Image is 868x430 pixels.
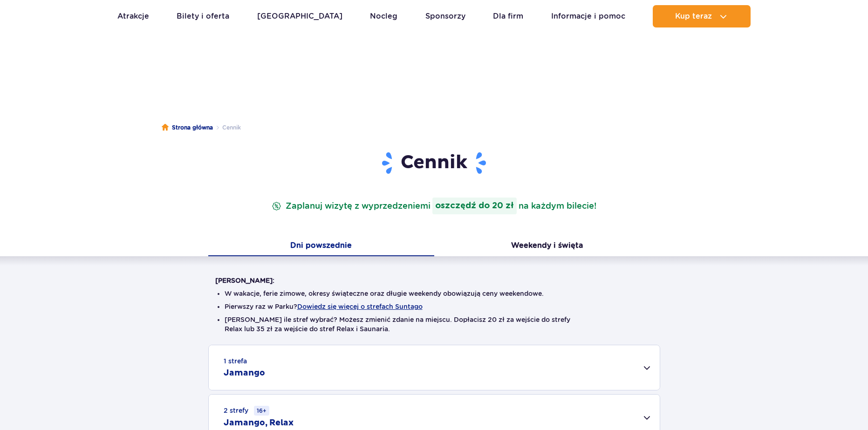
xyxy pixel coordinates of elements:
small: 1 strefa [224,356,247,366]
li: [PERSON_NAME] ile stref wybrać? Możesz zmienić zdanie na miejscu. Dopłacisz 20 zł za wejście do s... [225,315,644,334]
a: Sponsorzy [425,5,465,27]
a: Informacje i pomoc [551,5,625,27]
h2: Jamango, Relax [224,417,294,429]
button: Dowiedz się więcej o strefach Suntago [297,303,423,310]
button: Kup teraz [653,5,751,27]
button: Weekendy i święta [434,237,660,256]
strong: oszczędź do 20 zł [432,198,517,214]
li: Cennik [213,123,241,132]
a: Bilety i oferta [177,5,229,27]
button: Dni powszednie [208,237,434,256]
strong: [PERSON_NAME]: [215,277,274,284]
small: 16+ [254,406,269,416]
h2: Jamango [224,368,265,379]
small: 2 strefy [224,406,269,416]
a: Atrakcje [117,5,149,27]
li: Pierwszy raz w Parku? [225,302,644,311]
a: Strona główna [162,123,213,132]
li: W wakacje, ferie zimowe, okresy świąteczne oraz długie weekendy obowiązują ceny weekendowe. [225,289,644,298]
a: Nocleg [370,5,397,27]
a: [GEOGRAPHIC_DATA] [257,5,342,27]
a: Dla firm [493,5,523,27]
span: Kup teraz [675,12,712,20]
p: Zaplanuj wizytę z wyprzedzeniem na każdym bilecie! [270,198,598,214]
h1: Cennik [215,151,653,175]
